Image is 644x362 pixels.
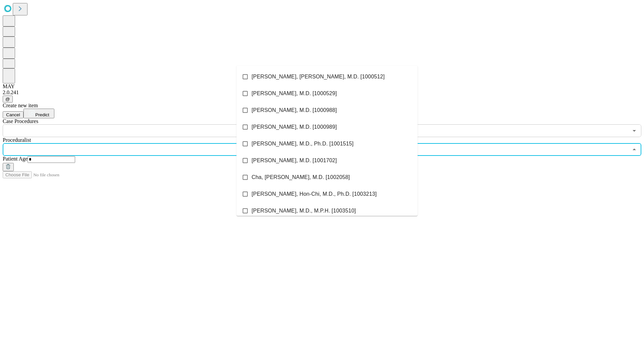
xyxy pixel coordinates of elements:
[252,173,350,181] span: Cha, [PERSON_NAME], M.D. [1002058]
[252,190,377,198] span: [PERSON_NAME], Hon-Chi, M.D., Ph.D. [1003213]
[3,89,641,96] div: 2.0.241
[3,118,38,124] span: Scheduled Procedure
[252,157,337,165] span: [PERSON_NAME], M.D. [1001702]
[252,207,356,215] span: [PERSON_NAME], M.D., M.P.H. [1003510]
[6,112,20,117] span: Cancel
[252,123,337,131] span: [PERSON_NAME], M.D. [1000989]
[3,96,13,103] button: @
[630,145,639,154] button: Close
[252,106,337,114] span: [PERSON_NAME], M.D. [1000988]
[3,156,28,162] span: Patient Age
[23,109,54,118] button: Predict
[252,140,354,148] span: [PERSON_NAME], M.D., Ph.D. [1001515]
[35,112,49,117] span: Predict
[3,83,641,89] div: MAY
[252,89,337,98] span: [PERSON_NAME], M.D. [1000529]
[5,97,10,102] span: @
[3,103,38,108] span: Create new item
[252,73,385,81] span: [PERSON_NAME], [PERSON_NAME], M.D. [1000512]
[630,126,639,135] button: Open
[3,137,31,143] span: Proceduralist
[3,111,23,118] button: Cancel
